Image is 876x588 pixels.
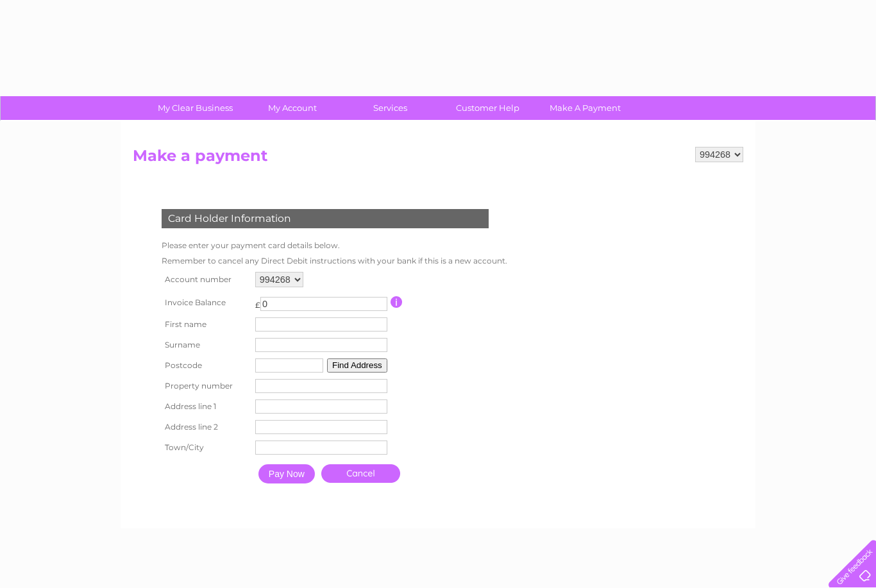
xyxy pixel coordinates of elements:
td: Please enter your payment card details below. [158,238,510,253]
a: Cancel [321,464,400,483]
th: Property number [158,376,252,396]
th: Town/City [158,437,252,458]
th: Address line 1 [158,396,252,417]
h2: Make a payment [133,147,743,171]
th: Address line 2 [158,417,252,437]
th: Surname [158,335,252,355]
div: Card Holder Information [162,209,489,228]
a: Customer Help [435,96,541,120]
button: Find Address [327,358,387,373]
a: Services [337,96,443,120]
a: Make A Payment [532,96,638,120]
a: My Clear Business [142,96,248,120]
td: £ [255,294,260,310]
th: Account number [158,269,252,290]
input: Pay Now [258,464,315,483]
th: First name [158,314,252,335]
td: Remember to cancel any Direct Debit instructions with your bank if this is a new account. [158,253,510,269]
input: Information [391,296,403,308]
th: Invoice Balance [158,290,252,314]
th: Postcode [158,355,252,376]
a: My Account [240,96,346,120]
